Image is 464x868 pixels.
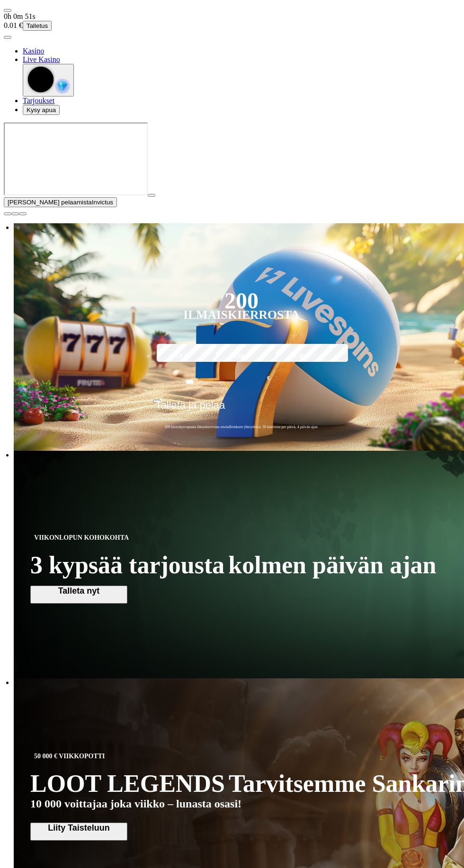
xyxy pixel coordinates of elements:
button: reward-icon [23,64,74,96]
button: menu [4,9,11,12]
img: reward-icon [55,79,70,94]
label: 250 € [273,342,329,370]
span: € [161,396,163,402]
span: [PERSON_NAME] pelaamista [8,199,92,206]
button: [PERSON_NAME] pelaamistaInvictus [4,197,117,207]
button: fullscreen icon [19,212,27,215]
span: VIIKONLOPUN KOHOKOHTA [30,532,133,544]
span: 10 000 voittajaa joka viikko – lunasta osasi! [30,798,241,810]
button: Talleta ja pelaa [153,399,330,419]
span: 50 000 € VIIKKOPOTTI [30,751,109,762]
span: Kysy apua [27,106,56,114]
span: LOOT LEGENDS [30,770,225,798]
span: Talletus [27,22,48,29]
button: play icon [148,194,155,197]
div: Ilmaiskierrosta [183,309,300,321]
span: 3 kypsää tarjousta [30,551,224,579]
span: Invictus [92,199,113,206]
button: headphones iconKysy apua [23,105,60,115]
a: poker-chip iconLive Kasino [23,55,60,63]
label: 150 € [214,342,269,370]
label: 50 € [154,342,210,370]
div: 200 [224,295,259,307]
span: Live Kasino [23,55,60,63]
span: Liity Taisteluun [35,824,123,833]
span: user session time [4,12,36,20]
button: chevron-down icon [11,212,19,215]
a: gift-inverted iconTarjoukset [23,96,54,105]
button: Talletus [23,21,52,31]
a: diamond iconKasino [23,47,44,55]
span: Talleta ja pelaa [156,399,225,418]
iframe: Invictus [4,123,148,195]
button: menu [4,36,11,39]
span: Tarjoukset [23,96,54,105]
span: € [267,374,270,383]
span: 200 kierrätysvapaata ilmaiskierrosta ensitalletuksen yhteydessä. 50 kierrosta per päivä, 4 päivän... [153,424,330,430]
span: Kasino [23,47,44,55]
button: close icon [4,212,11,215]
span: kolmen päivän ajan [228,553,436,578]
span: Talleta nyt [35,587,123,596]
span: 0.01 € [4,21,23,29]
